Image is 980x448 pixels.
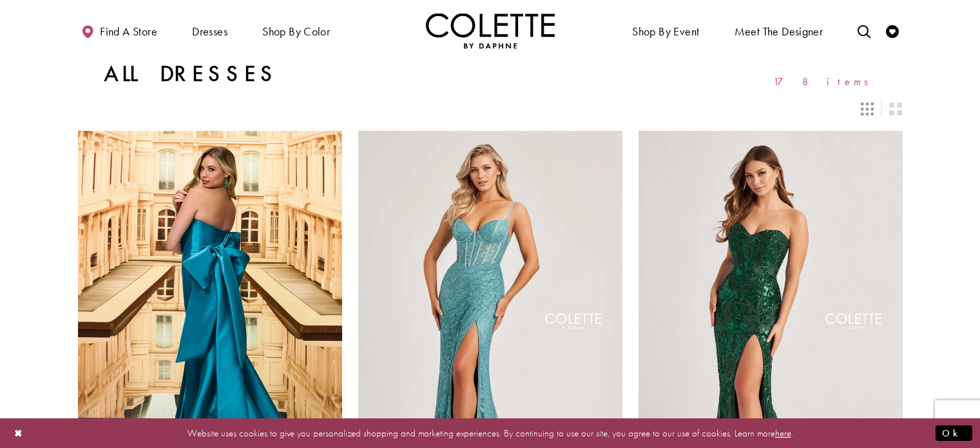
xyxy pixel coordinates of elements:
[632,25,699,38] span: Shop By Event
[854,13,874,48] a: Toggle search
[192,25,227,38] span: Dresses
[259,13,333,48] span: Shop by color
[735,25,823,38] span: Meet the designer
[100,25,157,38] span: Find a store
[883,13,902,48] a: Check Wishlist
[93,424,887,442] p: Website uses cookies to give you personalized shopping and marketing experiences. By continuing t...
[189,13,231,48] span: Dresses
[773,76,877,87] span: 178 items
[775,426,791,439] a: here
[889,102,902,115] span: Switch layout to 2 columns
[262,25,330,38] span: Shop by color
[104,61,278,87] h1: All Dresses
[8,422,30,444] button: Close Dialog
[70,95,910,123] div: Layout Controls
[861,102,874,115] span: Switch layout to 3 columns
[78,13,160,48] a: Find a store
[936,425,972,441] button: Submit Dialog
[629,13,702,48] span: Shop By Event
[731,13,827,48] a: Meet the designer
[426,13,555,48] img: Colette by Daphne
[426,13,555,48] a: Visit Home Page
